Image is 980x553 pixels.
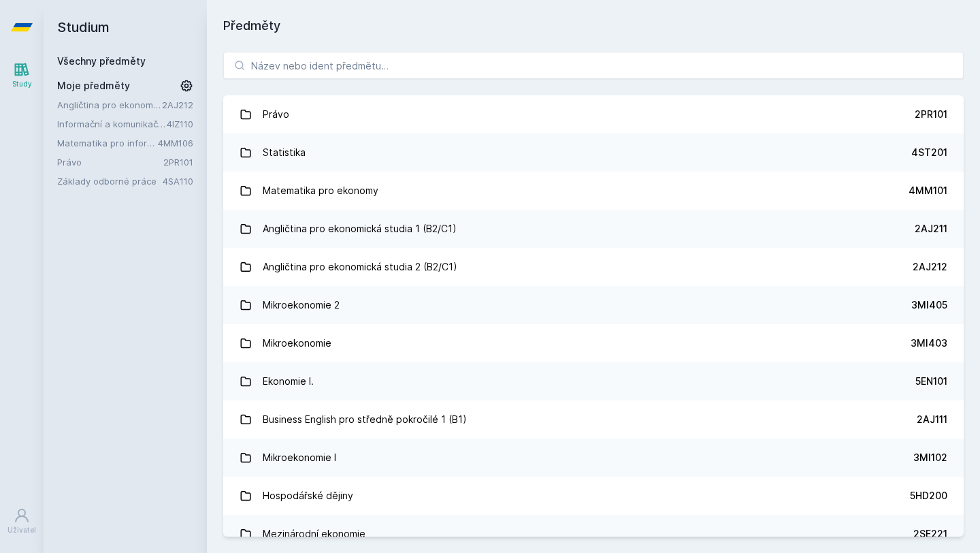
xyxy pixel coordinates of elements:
[915,222,947,236] div: 2AJ211
[223,210,964,248] a: Angličtina pro ekonomická studia 1 (B2/C1) 2AJ211
[263,177,378,204] div: Matematika pro ekonomy
[917,413,947,426] div: 2AJ111
[3,501,41,542] a: Uživatel
[263,368,314,395] div: Ekonomie I.
[57,55,146,67] a: Všechny předměty
[223,52,964,79] input: Název nebo ident předmětu…
[223,400,964,439] a: Business English pro středně pokročilé 1 (B1) 2AJ111
[913,527,947,541] div: 2SE221
[263,215,457,242] div: Angličtina pro ekonomická studia 1 (B2/C1)
[57,136,158,150] a: Matematika pro informatiky
[57,117,167,131] a: Informační a komunikační technologie
[909,184,947,197] div: 4MM101
[915,375,947,388] div: 5EN101
[163,176,193,187] a: 4SA110
[162,99,193,110] a: 2AJ212
[57,155,163,169] a: Právo
[263,101,289,128] div: Právo
[913,260,947,274] div: 2AJ212
[223,16,964,35] h1: Předměty
[915,108,947,121] div: 2PR101
[7,525,36,535] div: Uživatel
[223,248,964,286] a: Angličtina pro ekonomická studia 2 (B2/C1) 2AJ212
[223,286,964,324] a: Mikroekonomie 2 3MI405
[263,253,457,281] div: Angličtina pro ekonomická studia 2 (B2/C1)
[911,336,947,350] div: 3MI403
[913,451,947,464] div: 3MI102
[163,157,193,168] a: 2PR101
[223,95,964,133] a: Právo 2PR101
[57,79,130,93] span: Moje předměty
[12,79,32,89] div: Study
[223,172,964,210] a: Matematika pro ekonomy 4MM101
[263,482,353,509] div: Hospodářské dějiny
[911,298,947,312] div: 3MI405
[263,520,365,548] div: Mezinárodní ekonomie
[57,98,162,112] a: Angličtina pro ekonomická studia 2 (B2/C1)
[223,477,964,515] a: Hospodářské dějiny 5HD200
[263,291,340,319] div: Mikroekonomie 2
[263,139,306,166] div: Statistika
[158,138,193,148] a: 4MM106
[263,406,467,433] div: Business English pro středně pokročilé 1 (B1)
[223,515,964,553] a: Mezinárodní ekonomie 2SE221
[3,54,41,96] a: Study
[223,133,964,172] a: Statistika 4ST201
[223,324,964,362] a: Mikroekonomie 3MI403
[223,439,964,477] a: Mikroekonomie I 3MI102
[911,146,947,159] div: 4ST201
[57,174,163,188] a: Základy odborné práce
[167,118,193,129] a: 4IZ110
[263,330,331,357] div: Mikroekonomie
[263,444,336,471] div: Mikroekonomie I
[910,489,947,503] div: 5HD200
[223,362,964,400] a: Ekonomie I. 5EN101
